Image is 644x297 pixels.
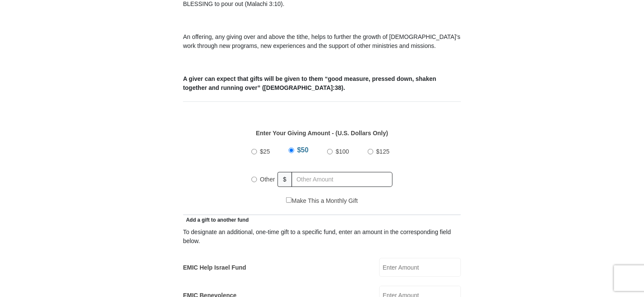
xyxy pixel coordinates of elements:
[286,197,292,203] input: Make This a Monthly Gift
[183,75,436,91] b: A giver can expect that gifts will be given to them “good measure, pressed down, shaken together ...
[379,258,461,277] input: Enter Amount
[256,130,388,137] strong: Enter Your Giving Amount - (U.S. Dollars Only)
[183,263,246,272] label: EMIC Help Israel Fund
[183,228,461,246] div: To designate an additional, one-time gift to a specific fund, enter an amount in the correspondin...
[297,146,309,154] span: $50
[336,148,349,155] span: $100
[183,217,249,223] span: Add a gift to another fund
[278,172,292,187] span: $
[260,176,275,183] span: Other
[183,33,461,50] p: An offering, any giving over and above the tithe, helps to further the growth of [DEMOGRAPHIC_DAT...
[286,196,358,205] label: Make This a Monthly Gift
[292,172,393,187] input: Other Amount
[260,148,270,155] span: $25
[376,148,390,155] span: $125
